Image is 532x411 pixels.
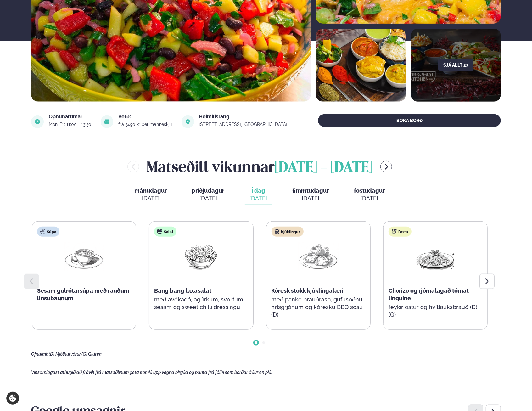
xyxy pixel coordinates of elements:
[392,229,397,234] img: pasta.svg
[31,115,44,128] img: image alt
[49,352,81,357] span: (D) Mjólkurvörur,
[318,114,501,127] button: BÓKA BORÐ
[275,161,373,175] span: [DATE] - [DATE]
[64,242,104,271] img: Soup.png
[245,184,272,205] button: Í dag [DATE]
[250,194,267,202] div: [DATE]
[31,370,272,375] span: Vinsamlegast athugið að frávik frá matseðlinum geta komið upp vegna birgða og panta frá fólki sem...
[272,227,304,237] div: Kjúklingur
[415,242,456,271] img: Spagetti.png
[349,184,390,205] button: föstudagur [DATE]
[187,184,230,205] button: þriðjudagur [DATE]
[389,287,469,301] span: Chorizo og rjómalagað tómat linguine
[272,287,344,294] span: Kóresk stökk kjúklingalæri
[49,122,93,127] div: Mon-Fri: 11:00 - 13:30
[118,122,174,127] div: frá 3490 kr per manneskju
[288,184,334,205] button: fimmtudagur [DATE]
[37,227,59,237] div: Súpa
[316,29,406,102] img: image alt
[157,229,162,234] img: salad.svg
[354,187,385,194] span: föstudagur
[293,187,329,194] span: fimmtudagur
[40,229,45,234] img: soup.svg
[130,184,172,205] button: mánudagur [DATE]
[182,115,194,128] img: image alt
[37,287,129,301] span: Sesam gulrótarsúpa með rauðum linsubaunum
[154,227,176,237] div: Salat
[275,229,280,234] img: chicken.svg
[118,114,174,119] div: Verð:
[49,114,93,119] div: Opnunartímar:
[135,187,167,194] span: mánudagur
[181,242,221,271] img: Salad.png
[6,392,19,405] a: Cookie settings
[127,161,139,172] button: menu-btn-left
[31,352,48,357] span: Ofnæmi:
[199,114,289,119] div: Heimilisfang:
[154,296,248,311] p: með avókadó, agúrkum, svörtum sesam og sweet chilli dressingu
[380,161,392,172] button: menu-btn-right
[438,59,473,71] button: Sjá allt 23
[250,187,267,194] span: Í dag
[147,156,373,177] h2: Matseðill vikunnar
[298,242,339,271] img: Chicken-thighs.png
[255,341,257,344] span: Go to slide 1
[101,115,113,128] img: image alt
[262,341,265,344] span: Go to slide 2
[154,287,211,294] span: Bang bang laxasalat
[81,352,102,357] span: (G) Glúten
[354,194,385,202] div: [DATE]
[135,194,167,202] div: [DATE]
[389,303,482,318] p: feykir ostur og hvítlauksbrauð (D) (G)
[192,194,225,202] div: [DATE]
[192,187,225,194] span: þriðjudagur
[199,121,289,128] a: link
[389,227,412,237] div: Pasta
[272,296,365,318] p: með panko brauðrasp, gufusoðnu hrísgrjónum og kóresku BBQ sósu (D)
[293,194,329,202] div: [DATE]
